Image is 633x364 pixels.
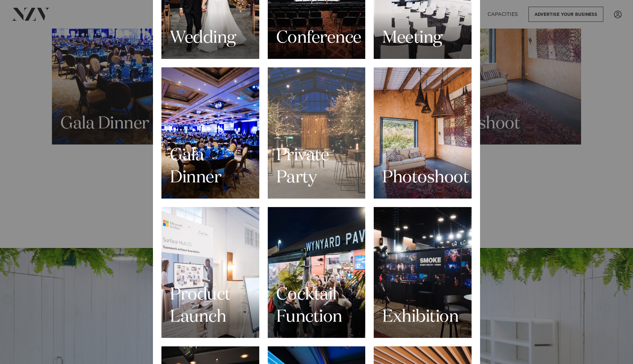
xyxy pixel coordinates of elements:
a: Gala Dinner Gala Dinner [161,67,259,198]
h3: Gala Dinner [170,145,251,189]
h3: Cocktail Function [276,284,357,328]
h3: Private Party [276,145,357,189]
h3: Meeting [382,27,442,49]
h3: Wedding [170,27,236,49]
a: Private Party Private Party [268,67,366,198]
a: Photoshoot Photoshoot [374,67,472,198]
a: Exhibition Exhibition [374,207,472,338]
h3: Product Launch [170,284,251,328]
h3: Exhibition [382,306,459,328]
a: Product Launch Product Launch [161,207,259,338]
h3: Photoshoot [382,167,469,189]
a: Cocktail Function Cocktail Function [268,207,366,338]
h3: Conference [276,27,361,49]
